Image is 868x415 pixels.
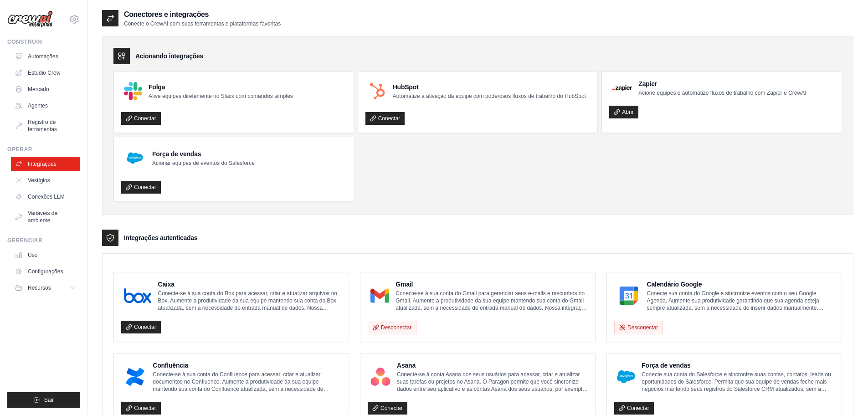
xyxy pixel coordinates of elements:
font: Uso [28,252,37,258]
a: Conectar [365,112,405,125]
img: Logotipo da Asana [370,368,390,386]
font: Conecte o CrewAI com suas ferramentas e plataformas favoritas [124,20,281,27]
font: Conecte sua conta do Google e sincronize eventos com o seu Google Agenda. Aumente sua produtivida... [647,290,832,333]
font: Desconectar [381,324,411,331]
img: Logotipo do Google Agenda [617,287,641,305]
img: Logotipo do Zapier [612,85,632,91]
font: Ative equipes diretamente no Slack com comandos simples [149,93,293,99]
font: Abrir [622,109,633,115]
font: Conectar [380,405,403,411]
font: Registro de ferramentas [28,119,57,133]
font: Asana [397,362,416,369]
a: Mercado [11,82,80,97]
font: Automatize a ativação da equipe com poderosos fluxos de trabalho do HubSpot [393,93,586,99]
a: Uso [11,248,80,262]
a: Agentes [11,98,80,113]
a: Conectar [121,112,161,125]
a: Configurações [11,264,80,279]
font: Agentes [28,102,48,109]
font: Construir [7,39,42,45]
a: Registro de ferramentas [11,115,80,137]
img: Logotipo do HubSpot [368,82,386,100]
img: Logotipo do Confluence [124,368,146,386]
font: Calendário Google [647,281,702,288]
font: Força de vendas [642,362,690,369]
font: Conectores e integrações [124,10,209,18]
font: Variáveis de ambiente [28,210,57,224]
button: Desconectar [368,321,416,334]
font: Sair [44,397,54,403]
font: Configurações [28,268,63,275]
font: Conectar [134,184,156,190]
font: Zapier [638,80,657,87]
font: Estúdio Crew [28,70,60,76]
a: Variáveis de ambiente [11,206,80,228]
a: Integrações [11,157,80,171]
button: Desconectar [614,321,663,334]
font: Força de vendas [152,150,201,158]
font: Conectar [627,405,649,411]
font: Desconectar [627,324,658,331]
a: Conexões LLM [11,190,80,204]
img: Logotipo do Salesforce [617,368,635,386]
font: Mercado [28,86,49,92]
a: Automações [11,49,80,64]
font: Conectar [134,324,156,330]
font: Gerenciar [7,237,42,244]
a: Abrir [609,106,638,118]
font: Conexões LLM [28,194,65,200]
font: Caixa [158,281,174,288]
font: Conectar [378,115,401,122]
font: Conectar [134,115,156,122]
img: Logotipo do Slack [124,82,142,100]
font: Acionando integrações [135,52,203,60]
font: Acione equipes e automatize fluxos de trabalho com Zapier e CrewAI [638,90,806,96]
font: Conecte-se à sua conta do Box para acessar, criar e atualizar arquivos no Box. Aumente a produtiv... [158,290,337,326]
font: Folga [149,83,165,91]
img: Logotipo da caixa [124,287,151,305]
font: HubSpot [393,83,419,91]
font: Confluência [153,362,188,369]
font: Integrações [28,161,56,167]
font: Operar [7,146,32,153]
font: Gmail [395,281,413,288]
font: Conecte-se à sua conta do Confluence para acessar, criar e atualizar documentos no Confluence. Au... [153,371,337,414]
font: Conectar [134,405,156,411]
font: Automações [28,53,58,60]
a: Vestígios [11,173,80,188]
iframe: Widget de bate-papo [822,371,868,415]
font: Vestígios [28,177,50,184]
img: Logotipo [7,10,53,28]
button: Sair [7,392,80,408]
font: Conecte-se à conta Asana dos seus usuários para acessar, criar e atualizar suas tarefas ou projet... [397,371,588,414]
img: Logotipo do Salesforce [124,147,146,169]
font: Acionar equipes de eventos do Salesforce [152,160,255,166]
button: Recursos [11,281,80,295]
font: Recursos [28,285,51,291]
font: Conecte-se à sua conta do Gmail para gerenciar seus e-mails e rascunhos no Gmail. Aumente a produ... [395,290,587,340]
a: Conectar [121,181,161,194]
font: Integrações autenticadas [124,234,197,241]
img: Logotipo do Gmail [370,287,389,305]
a: Estúdio Crew [11,66,80,80]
